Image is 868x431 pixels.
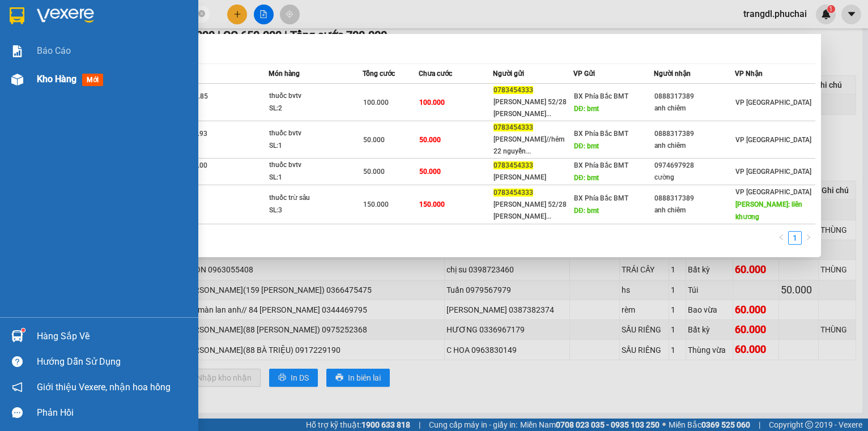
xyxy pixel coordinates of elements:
span: Người nhận [654,70,691,78]
span: 0783454333 [493,189,533,197]
li: Previous Page [775,231,788,245]
div: anh chiêm [654,103,734,114]
div: cường [654,172,734,184]
span: Món hàng [269,70,300,78]
span: left [778,234,785,241]
span: 100.000 [419,99,445,106]
span: BX Phía Bắc BMT [574,130,628,138]
span: VP [GEOGRAPHIC_DATA] [735,136,811,144]
div: SL: 2 [269,103,354,115]
span: 50.000 [363,136,385,144]
span: 50.000 [363,168,385,176]
span: BX Phía Bắc BMT [574,194,628,202]
div: Hướng dẫn sử dụng [37,353,190,370]
span: BX Phía Bắc BMT [574,92,628,100]
div: anh chiêm [654,204,734,216]
span: DĐ: bmt [574,207,599,215]
span: mới [82,74,103,86]
div: SL: 1 [269,172,354,184]
div: SL: 3 [269,204,354,217]
img: logo-vxr [10,7,24,24]
span: VP [GEOGRAPHIC_DATA] [735,168,811,176]
div: 0888317389 [654,128,734,140]
img: solution-icon [11,45,23,57]
div: [PERSON_NAME]//hẻm 22 nguyễn... [493,134,573,157]
div: 0888317389 [654,193,734,204]
span: [PERSON_NAME]: liên khương [735,200,802,221]
li: Nhân viên: Trang ĐL [73,38,161,54]
li: Next Page [802,231,815,245]
img: warehouse-icon [11,74,23,86]
div: thuốc trừ sâu [269,192,354,204]
div: [PERSON_NAME] 52/28 [PERSON_NAME]... [493,199,573,223]
span: 0783454333 [493,123,533,131]
span: 0783454333 [493,161,533,169]
div: thuốc bvtv [269,127,354,140]
span: DĐ: bmt [574,105,599,113]
span: 100.000 [363,99,389,106]
img: warehouse-icon [11,330,23,342]
span: Tổng cước [363,70,395,78]
span: Người gửi [493,70,524,78]
span: DĐ: bmt [574,142,599,150]
div: 0888317389 [654,91,734,103]
span: close-circle [198,9,205,20]
div: [PERSON_NAME] 52/28 [PERSON_NAME]... [493,96,573,120]
li: In ngày: 08:56 12/08 [73,22,161,37]
span: VP Nhận [735,70,763,78]
span: notification [12,382,23,392]
li: Mã đơn: 139FPHSS [73,54,161,70]
div: 0974697928 [654,160,734,172]
span: message [12,407,23,418]
span: VP [GEOGRAPHIC_DATA] [735,99,811,106]
span: right [805,234,812,241]
button: right [802,231,815,245]
button: left [775,231,788,245]
div: Hàng sắp về [37,328,190,345]
sup: 1 [22,328,25,332]
span: 50.000 [419,136,441,144]
span: Chưa cước [419,70,452,78]
div: thuốc bvtv [269,90,354,103]
li: 1 [788,231,802,245]
span: Kho hàng [37,74,76,84]
span: 150.000 [419,200,445,208]
div: thuốc bvtv [269,159,354,172]
li: [PERSON_NAME] [73,6,161,22]
span: question-circle [12,356,23,367]
div: SL: 1 [269,140,354,152]
div: Phản hồi [37,404,190,421]
span: VP [GEOGRAPHIC_DATA] [735,188,811,196]
span: 0783454333 [493,86,533,94]
span: 50.000 [419,168,441,176]
span: VP Gửi [573,70,595,78]
span: BX Phía Bắc BMT [574,161,628,169]
span: close-circle [198,10,205,17]
span: Giới thiệu Vexere, nhận hoa hồng [37,380,171,394]
a: 1 [789,232,801,244]
div: [PERSON_NAME] [493,172,573,184]
span: DĐ: bmt [574,174,599,182]
div: anh chiêm [654,140,734,152]
span: 150.000 [363,200,389,208]
span: Báo cáo [37,44,71,58]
